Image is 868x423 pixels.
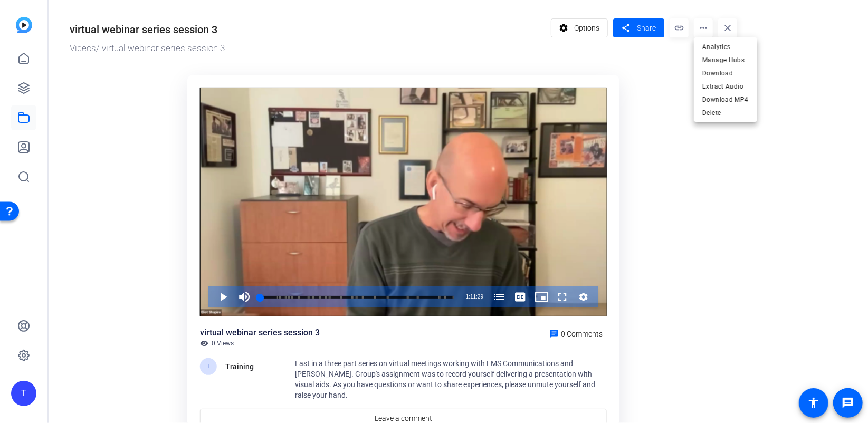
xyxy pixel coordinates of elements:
span: Delete [702,107,749,119]
span: Analytics [702,41,749,53]
span: Download [702,67,749,80]
span: Manage Hubs [702,54,749,66]
span: Download MP4 [702,93,749,106]
span: Extract Audio [702,80,749,93]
